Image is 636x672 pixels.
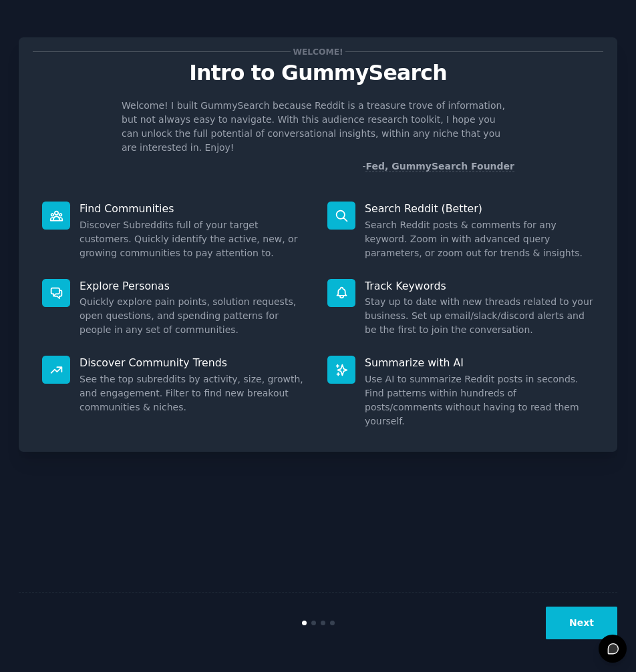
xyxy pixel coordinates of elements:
[365,161,514,172] a: Fed, GummySearch Founder
[79,279,309,293] p: Explore Personas
[365,295,594,337] dd: Stay up to date with new threads related to your business. Set up email/slack/discord alerts and ...
[362,159,514,174] div: -
[79,295,309,337] dd: Quickly explore pain points, solution requests, open questions, and spending patterns for people ...
[79,202,309,216] p: Find Communities
[291,45,345,59] span: Welcome!
[79,356,309,370] p: Discover Community Trends
[122,99,514,155] p: Welcome! I built GummySearch because Reddit is a treasure trove of information, but not always ea...
[79,372,309,414] dd: See the top subreddits by activity, size, growth, and engagement. Filter to find new breakout com...
[365,202,594,216] p: Search Reddit (Better)
[365,218,594,260] dd: Search Reddit posts & comments for any keyword. Zoom in with advanced query parameters, or zoom o...
[79,218,309,260] dd: Discover Subreddits full of your target customers. Quickly identify the active, new, or growing c...
[33,61,603,85] p: Intro to GummySearch
[365,356,594,370] p: Summarize with AI
[546,607,617,639] button: Next
[365,372,594,428] dd: Use AI to summarize Reddit posts in seconds. Find patterns within hundreds of posts/comments with...
[365,279,594,293] p: Track Keywords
